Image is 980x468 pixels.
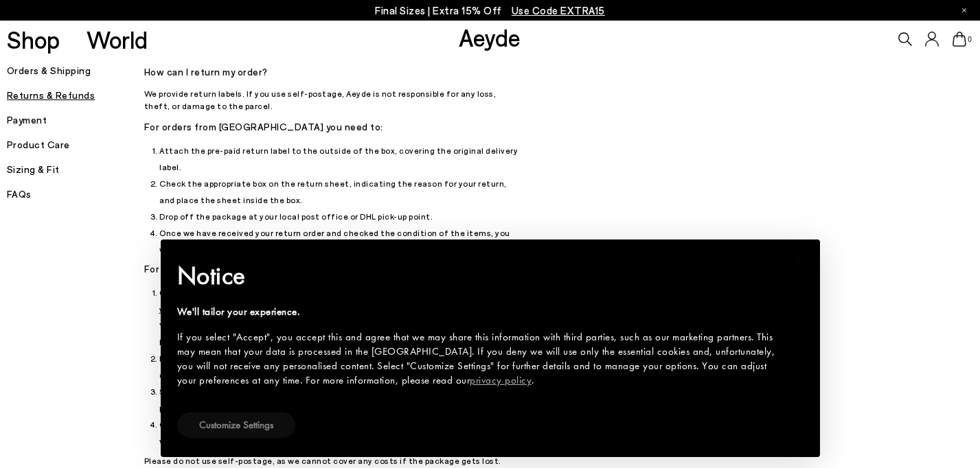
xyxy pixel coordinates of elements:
[159,224,522,257] li: Once we have received your return order and checked the condition of the items, you will receive ...
[159,142,522,175] li: Attach the pre-paid return label to the outside of the box, covering the original delivery label.
[144,87,522,112] p: We provide return labels. If you use self-postage, Aeyde is not responsible for any loss, theft, ...
[470,373,532,387] a: privacy policy
[159,175,522,208] li: Check the appropriate box on the return sheet, indicating the reason for your return, and place t...
[953,32,966,47] a: 0
[782,244,814,277] button: Close this notice
[144,454,522,467] p: Please do not use self-postage, as we cannot cover any costs if the package gets lost.
[177,258,782,294] h2: Notice
[7,27,60,51] a: Shop
[793,249,802,270] span: ×
[7,135,144,154] h5: Product Care
[7,110,144,130] h5: Payment
[144,117,522,137] h5: For orders from [GEOGRAPHIC_DATA] you need to:
[87,27,148,51] a: World
[144,62,522,82] h5: How can I return my order?
[966,36,973,43] span: 0
[512,4,605,16] span: Navigate to /collections/ss25-final-sizes
[7,61,144,80] h5: Orders & Shipping
[7,185,144,204] h5: FAQs
[7,86,144,105] h5: Returns & Refunds
[159,208,522,224] li: Drop off the package at your local post office or DHL pick-up point.
[459,23,521,51] a: Aeyde
[177,412,295,438] button: Customize Settings
[177,305,782,319] div: We'll tailor your experience.
[375,2,605,19] p: Final Sizes | Extra 15% Off
[177,330,782,388] div: If you select "Accept", you accept this and agree that we may share this information with third p...
[7,160,144,179] h5: Sizing & Fit
[144,259,522,279] h5: For international returns:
